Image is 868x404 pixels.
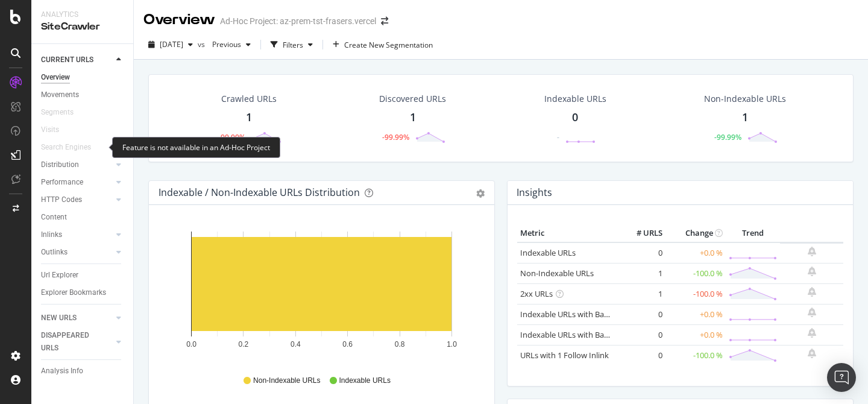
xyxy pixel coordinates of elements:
[342,340,353,349] text: 0.6
[617,324,665,345] td: 0
[714,132,741,142] div: -99.99%
[520,288,553,299] a: 2xx URLs
[379,93,446,105] div: Discovered URLs
[617,304,665,324] td: 0
[808,328,816,338] div: bell-plus
[41,329,113,355] a: DISAPPEARED URLS
[520,309,621,320] a: Indexable URLs with Bad H1
[557,132,559,142] div: -
[41,141,103,154] a: Search Engines
[159,224,485,364] svg: A chart.
[41,71,70,84] div: Overview
[266,35,318,54] button: Filters
[808,287,816,297] div: bell-plus
[41,54,113,66] a: CURRENT URLS
[617,263,665,283] td: 1
[382,132,409,142] div: -99.99%
[41,54,93,66] div: CURRENT URLS
[704,93,786,105] div: Non-Indexable URLs
[41,176,83,189] div: Performance
[221,93,277,105] div: Crawled URLs
[143,35,198,54] button: [DATE]
[41,89,125,101] a: Movements
[665,304,726,324] td: +0.0 %
[665,324,726,345] td: +0.0 %
[665,345,726,365] td: -100.0 %
[808,267,816,276] div: bell-plus
[617,345,665,365] td: 0
[41,246,68,259] div: Outlinks
[520,247,576,258] a: Indexable URLs
[617,283,665,304] td: 1
[143,10,215,30] div: Overview
[41,159,113,171] a: Distribution
[517,224,617,242] th: Metric
[207,35,256,54] button: Previous
[726,224,780,242] th: Trend
[41,211,67,224] div: Content
[41,246,113,259] a: Outlinks
[41,159,79,171] div: Distribution
[41,89,79,101] div: Movements
[517,185,552,201] h4: Insights
[41,286,106,299] div: Explorer Bookmarks
[665,263,726,283] td: -100.0 %
[328,35,438,54] button: Create New Segmentation
[665,242,726,264] td: +0.0 %
[808,247,816,256] div: bell-plus
[246,110,252,125] div: 1
[544,93,606,105] div: Indexable URLs
[218,132,245,142] div: -99.99%
[41,106,86,119] a: Segments
[239,340,249,349] text: 0.2
[41,269,125,282] a: Url Explorer
[198,39,207,49] span: vs
[41,365,125,377] a: Analysis Info
[291,340,301,349] text: 0.4
[808,308,816,317] div: bell-plus
[344,40,433,50] span: Create New Segmentation
[41,124,59,136] div: Visits
[447,340,457,349] text: 1.0
[41,329,102,355] div: DISAPPEARED URLS
[395,340,405,349] text: 0.8
[381,17,388,25] div: arrow-right-arrow-left
[520,268,594,279] a: Non-Indexable URLs
[520,350,609,361] a: URLs with 1 Follow Inlink
[665,224,726,242] th: Change
[41,20,124,34] div: SiteCrawler
[410,110,416,125] div: 1
[159,186,360,198] div: Indexable / Non-Indexable URLs Distribution
[41,124,71,136] a: Visits
[41,106,74,119] div: Segments
[160,39,183,49] span: 2025 Sep. 10th
[808,349,816,358] div: bell-plus
[617,242,665,264] td: 0
[41,10,124,20] div: Analytics
[41,312,113,324] a: NEW URLS
[186,340,197,349] text: 0.0
[742,110,748,125] div: 1
[283,40,303,50] div: Filters
[572,110,578,125] div: 0
[41,176,113,189] a: Performance
[41,229,113,241] a: Inlinks
[41,286,125,299] a: Explorer Bookmarks
[41,269,78,282] div: Url Explorer
[41,365,83,377] div: Analysis Info
[476,189,485,198] div: gear
[41,71,125,84] a: Overview
[617,224,665,242] th: # URLS
[41,194,113,206] a: HTTP Codes
[207,39,241,49] span: Previous
[220,15,376,27] div: Ad-Hoc Project: az-prem-tst-frasers.vercel
[41,141,91,154] div: Search Engines
[112,137,280,158] div: Feature is not available in an Ad-Hoc Project
[827,363,856,392] div: Open Intercom Messenger
[41,211,125,224] a: Content
[41,229,62,241] div: Inlinks
[253,376,320,386] span: Non-Indexable URLs
[339,376,391,386] span: Indexable URLs
[665,283,726,304] td: -100.0 %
